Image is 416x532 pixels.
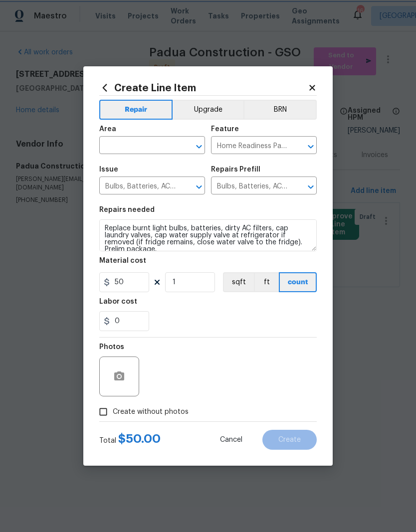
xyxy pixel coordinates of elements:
button: sqft [223,272,254,292]
h5: Feature [211,126,239,133]
h5: Labor cost [99,298,137,305]
span: $ 50.00 [118,433,161,445]
span: Create [278,436,301,444]
button: Open [304,180,318,194]
div: Total [99,434,161,446]
h2: Create Line Item [99,82,308,93]
h5: Photos [99,344,124,351]
button: Cancel [204,430,258,450]
h5: Area [99,126,116,133]
button: count [279,272,317,292]
button: Upgrade [173,100,244,120]
button: Repair [99,100,173,120]
textarea: Replace burnt light bulbs, batteries, dirty AC filters, cap laundry valves, cap water supply valv... [99,219,317,251]
h5: Repairs needed [99,206,155,213]
button: Open [192,180,206,194]
button: Create [262,430,317,450]
h5: Material cost [99,257,146,264]
button: Open [192,140,206,154]
button: ft [254,272,279,292]
h5: Repairs Prefill [211,166,260,173]
span: Create without photos [113,407,189,417]
h5: Issue [99,166,118,173]
button: BRN [243,100,317,120]
span: Cancel [220,436,242,444]
button: Open [304,140,318,154]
